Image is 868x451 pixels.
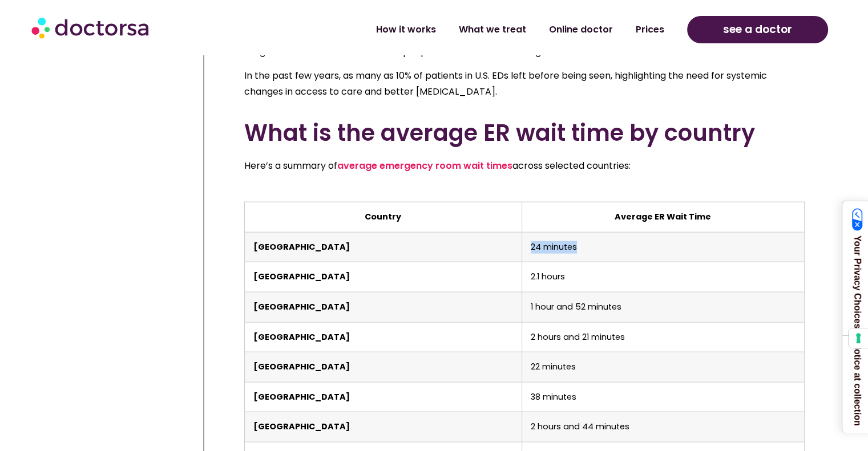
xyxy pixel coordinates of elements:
[253,271,350,282] strong: [GEOGRAPHIC_DATA]
[253,241,350,253] strong: [GEOGRAPHIC_DATA]
[253,391,350,403] strong: [GEOGRAPHIC_DATA]
[687,16,828,43] a: see a doctor
[624,17,676,43] a: Prices
[253,361,350,372] strong: [GEOGRAPHIC_DATA]
[723,21,792,39] span: see a doctor
[365,17,447,43] a: How it works
[522,292,804,323] td: 1 hour and 52 minutes
[245,202,522,233] th: Country
[522,262,804,292] td: 2.1 hours
[253,301,350,312] strong: [GEOGRAPHIC_DATA]
[522,382,804,412] td: 38 minutes
[522,322,804,352] td: 2 hours and 21 minutes
[244,119,805,147] h2: What is the average ER wait time by country
[337,159,512,172] a: average emergency room wait times
[244,158,805,174] p: Here’s a summary of across selected countries:
[253,421,350,432] strong: [GEOGRAPHIC_DATA]
[244,68,805,100] p: In the past few years, as many as 10% of patients in U.S. EDs left before being seen, highlightin...
[538,17,624,43] a: Online doctor
[522,202,804,233] th: Average ER Wait Time
[253,331,350,343] strong: [GEOGRAPHIC_DATA]
[522,412,804,442] td: 2 hours and 44 minutes
[852,208,863,231] img: California Consumer Privacy Act (CCPA) Opt-Out Icon
[447,17,538,43] a: What we treat
[522,232,804,262] td: 24 minutes
[849,328,868,348] button: Your consent preferences for tracking technologies
[229,17,676,43] nav: Menu
[522,352,804,383] td: 22 minutes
